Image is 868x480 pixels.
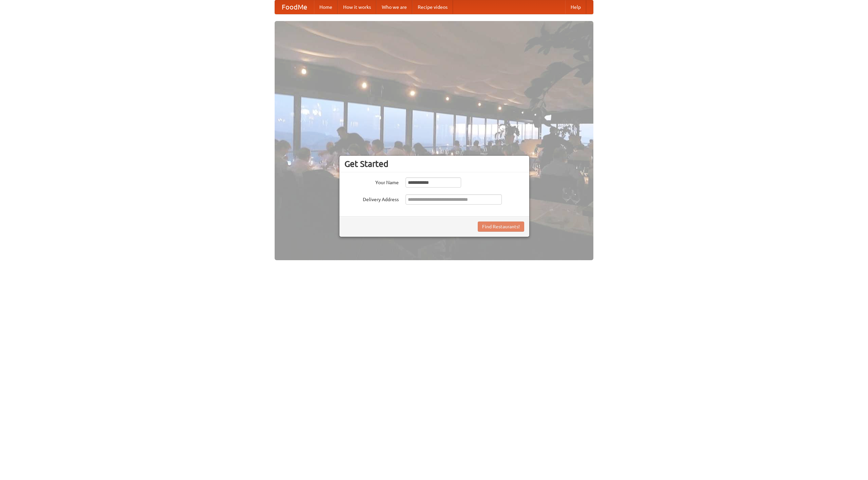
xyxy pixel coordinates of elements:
label: Delivery Address [344,194,399,203]
a: Who we are [376,0,412,14]
button: Find Restaurants! [478,222,524,232]
a: How it works [338,0,376,14]
label: Your Name [344,177,399,186]
a: Home [314,0,338,14]
a: FoodMe [275,0,314,14]
a: Help [565,0,586,14]
h3: Get Started [344,159,524,169]
a: Recipe videos [412,0,453,14]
